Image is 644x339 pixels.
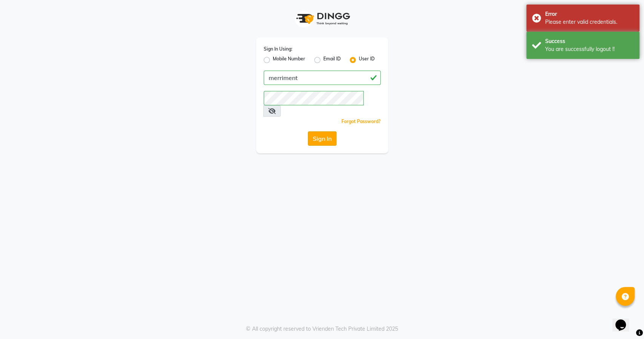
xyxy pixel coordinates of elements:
label: Email ID [323,55,341,65]
label: Mobile Number [273,55,305,65]
button: Sign In [308,131,337,146]
div: You are successfully logout !! [545,45,634,53]
input: Username [264,91,364,105]
div: Error [545,10,634,18]
div: Please enter valid credentials. [545,18,634,26]
label: Sign In Using: [264,46,292,52]
input: Username [264,71,381,85]
div: Success [545,37,634,45]
iframe: chat widget [612,309,636,331]
img: logo1.svg [292,8,352,30]
label: User ID [359,55,375,65]
a: Forgot Password? [341,119,381,124]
